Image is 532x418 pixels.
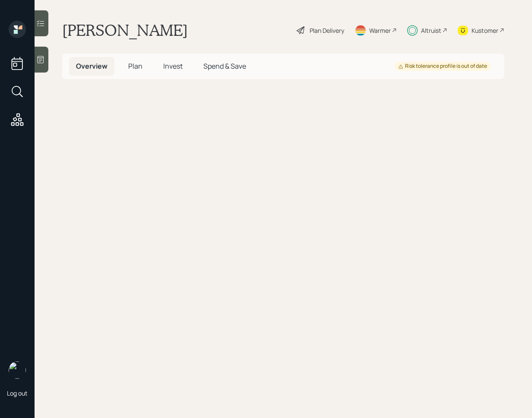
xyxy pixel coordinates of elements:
img: retirable_logo.png [9,361,26,379]
h1: [PERSON_NAME] [62,21,188,40]
div: Warmer [369,26,391,35]
span: Invest [163,61,183,71]
div: Log out [7,389,28,397]
div: Altruist [421,26,441,35]
span: Plan [128,61,142,71]
div: Plan Delivery [310,26,344,35]
div: Risk tolerance profile is out of date [398,63,487,70]
div: Kustomer [472,26,498,35]
span: Overview [76,61,108,71]
span: Spend & Save [203,61,246,71]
